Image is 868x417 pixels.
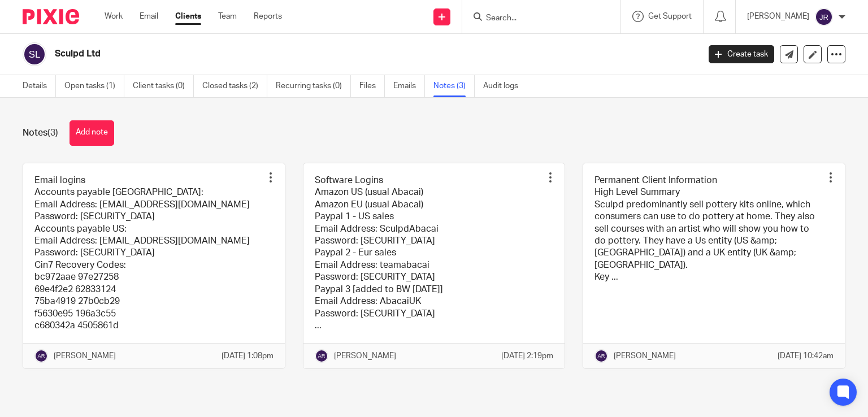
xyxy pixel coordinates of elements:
img: svg%3E [815,8,833,26]
a: Notes (3) [433,75,475,97]
p: [PERSON_NAME] [54,350,116,362]
a: Details [23,75,56,97]
a: Open tasks (1) [64,75,124,97]
p: [PERSON_NAME] [614,350,676,362]
p: [DATE] 10:42am [778,350,834,362]
h2: Sculpd Ltd [55,48,565,60]
a: Create task [709,45,774,63]
img: Pixie [23,9,79,24]
input: Search [485,14,587,24]
span: (3) [47,128,58,137]
h1: Notes [23,127,58,139]
p: [PERSON_NAME] [334,350,396,362]
a: Reports [254,11,282,22]
a: Clients [175,11,201,22]
a: Team [218,11,237,22]
a: Audit logs [483,75,527,97]
span: Get Support [648,12,692,20]
p: [DATE] 2:19pm [501,350,553,362]
a: Emails [393,75,425,97]
a: Closed tasks (2) [202,75,267,97]
a: Files [359,75,385,97]
a: Email [140,11,158,22]
img: svg%3E [594,349,608,363]
a: Client tasks (0) [133,75,194,97]
img: svg%3E [23,42,46,66]
p: [PERSON_NAME] [747,11,809,22]
a: Recurring tasks (0) [276,75,351,97]
img: svg%3E [34,349,48,363]
button: Add note [70,120,114,146]
a: Work [105,11,123,22]
img: svg%3E [315,349,328,363]
p: [DATE] 1:08pm [222,350,274,362]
